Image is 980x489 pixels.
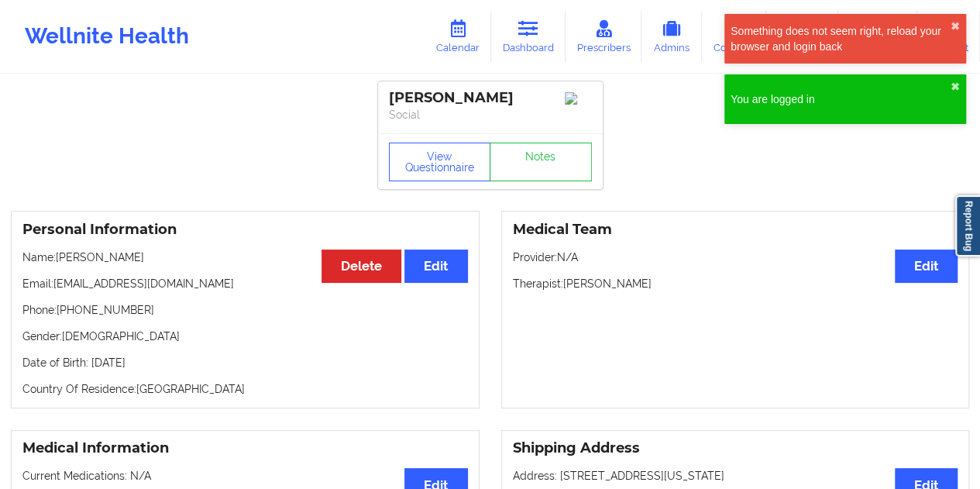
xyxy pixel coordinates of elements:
[389,143,491,181] button: View Questionnaire
[389,107,592,122] p: Social
[513,439,958,457] h3: Shipping Address
[22,221,468,239] h3: Personal Information
[731,23,951,54] div: Something does not seem right, reload your browser and login back
[22,250,468,265] p: Name: [PERSON_NAME]
[513,468,958,484] p: Address: [STREET_ADDRESS][US_STATE]
[513,276,958,291] p: Therapist: [PERSON_NAME]
[322,250,401,283] button: Delete
[389,89,592,107] div: [PERSON_NAME]
[22,276,468,291] p: Email: [EMAIL_ADDRESS][DOMAIN_NAME]
[702,11,766,62] a: Coaches
[22,468,468,484] p: Current Medications: N/A
[22,355,468,370] p: Date of Birth: [DATE]
[513,250,958,265] p: Provider: N/A
[404,250,467,283] button: Edit
[513,221,958,239] h3: Medical Team
[565,92,592,105] img: Image%2Fplaceholer-image.png
[22,329,468,344] p: Gender: [DEMOGRAPHIC_DATA]
[566,11,642,62] a: Prescribers
[951,81,960,93] button: close
[955,195,980,257] a: Report Bug
[425,11,491,62] a: Calendar
[22,439,468,457] h3: Medical Information
[641,11,702,62] a: Admins
[951,20,960,33] button: close
[490,143,592,181] a: Notes
[731,91,951,107] div: You are logged in
[22,302,468,318] p: Phone: [PHONE_NUMBER]
[895,250,958,283] button: Edit
[491,11,566,62] a: Dashboard
[22,381,468,397] p: Country Of Residence: [GEOGRAPHIC_DATA]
